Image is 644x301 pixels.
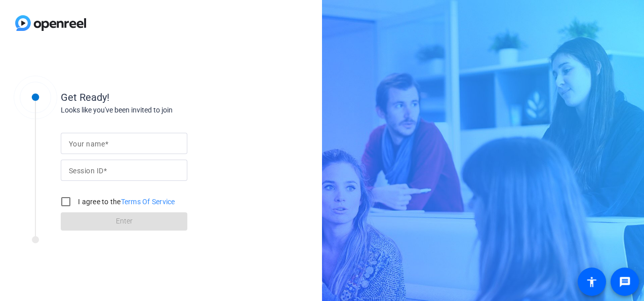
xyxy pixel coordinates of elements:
div: Get Ready! [61,90,263,105]
mat-icon: accessibility [586,276,598,288]
div: Looks like you've been invited to join [61,105,263,116]
mat-label: Your name [69,140,105,148]
a: Terms Of Service [121,198,175,206]
mat-icon: message [619,276,631,288]
mat-label: Session ID [69,167,103,175]
label: I agree to the [76,197,175,207]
